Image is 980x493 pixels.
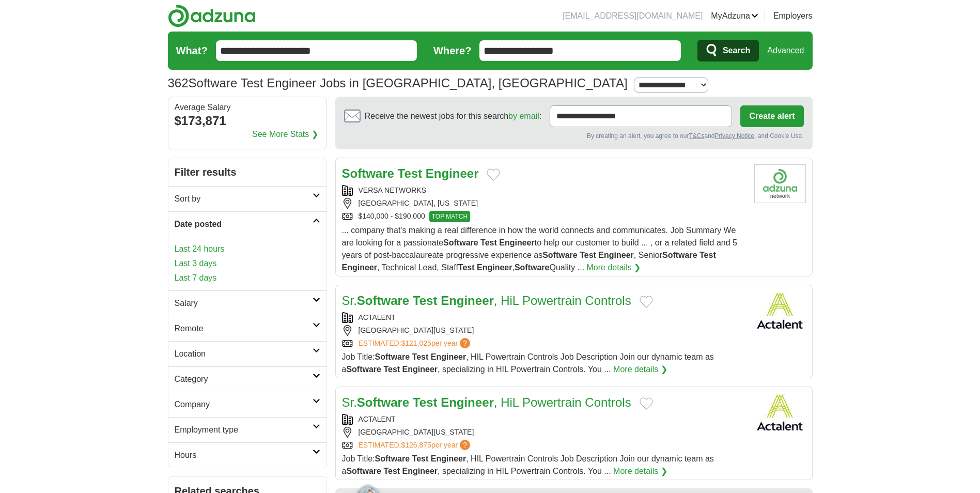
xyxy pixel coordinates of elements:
[598,251,633,259] strong: Engineer
[175,103,320,112] div: Average Salary
[168,316,326,341] a: Remote
[168,341,326,366] a: Location
[342,198,746,209] div: [GEOGRAPHIC_DATA], [US_STATE]
[412,352,429,361] strong: Test
[342,185,746,196] div: VERSA NETWORKS
[176,43,208,58] label: What?
[359,440,473,451] a: ESTIMATED:$126,875per year?
[342,352,714,374] span: Job Title: , HIL Powertrain Controls Job Description Join our dynamic team as a , specializing in...
[175,257,320,270] a: Last 3 days
[365,110,541,122] span: Receive the newest jobs for this search :
[480,238,497,247] strong: Test
[699,251,716,259] strong: Test
[477,263,512,272] strong: Engineer
[168,76,628,90] h1: Software Test Engineer Jobs in [GEOGRAPHIC_DATA], [GEOGRAPHIC_DATA]
[342,263,377,272] strong: Engineer
[175,218,313,230] h2: Date posted
[168,392,326,417] a: Company
[175,322,313,335] h2: Remote
[662,251,697,259] strong: Software
[346,467,381,475] strong: Software
[441,294,494,307] strong: Engineer
[402,365,438,374] strong: Engineer
[342,166,479,180] a: Software Test Engineer
[458,263,475,272] strong: Test
[587,261,641,274] a: More details ❯
[342,454,714,475] span: Job Title: , HIL Powertrain Controls Job Description Join our dynamic team as a , specializing in...
[168,417,326,442] a: Employment type
[175,243,320,255] a: Last 24 hours
[359,313,396,321] a: ACTALENT
[563,10,703,22] li: [EMAIL_ADDRESS][DOMAIN_NAME]
[613,363,667,376] a: More details ❯
[413,294,438,307] strong: Test
[175,398,313,411] h2: Company
[342,325,746,336] div: [GEOGRAPHIC_DATA][US_STATE]
[714,132,754,140] a: Privacy Notice
[460,440,470,450] span: ?
[412,454,429,463] strong: Test
[168,158,326,186] h2: Filter results
[175,424,313,436] h2: Employment type
[431,454,466,463] strong: Engineer
[342,166,394,180] strong: Software
[383,467,400,475] strong: Test
[168,74,189,93] span: 362
[357,294,409,307] strong: Software
[342,226,737,272] span: ... company that's making a real difference in how the world connects and communicates. Job Summa...
[754,291,806,330] img: Actalent logo
[413,395,438,409] strong: Test
[740,105,803,127] button: Create alert
[342,211,746,222] div: $140,000 - $190,000
[398,166,423,180] strong: Test
[508,112,539,120] a: by email
[580,251,596,259] strong: Test
[342,294,631,307] a: Sr.Software Test Engineer, HiL Powertrain Controls
[402,467,438,475] strong: Engineer
[175,373,313,386] h2: Category
[723,40,750,61] span: Search
[640,397,653,410] button: Add to favorite jobs
[359,338,473,349] a: ESTIMATED:$121,025per year?
[431,352,466,361] strong: Engineer
[697,40,759,61] button: Search
[689,132,704,140] a: T&Cs
[443,238,478,247] strong: Software
[175,193,313,205] h2: Sort by
[175,348,313,360] h2: Location
[168,211,326,237] a: Date posted
[383,365,400,374] strong: Test
[499,238,534,247] strong: Engineer
[375,352,410,361] strong: Software
[767,40,804,61] a: Advanced
[754,164,806,203] img: Company logo
[613,465,667,477] a: More details ❯
[342,395,631,409] a: Sr.Software Test Engineer, HiL Powertrain Controls
[426,166,479,180] strong: Engineer
[175,112,320,130] div: $173,871
[359,415,396,423] a: ACTALENT
[168,186,326,211] a: Sort by
[175,449,313,461] h2: Hours
[441,395,494,409] strong: Engineer
[168,290,326,316] a: Salary
[342,427,746,438] div: [GEOGRAPHIC_DATA][US_STATE]
[401,441,431,449] span: $126,875
[773,10,813,22] a: Employers
[401,339,431,347] span: $121,025
[640,296,653,308] button: Add to favorite jobs
[754,393,806,432] img: Actalent logo
[487,168,500,181] button: Add to favorite jobs
[168,442,326,468] a: Hours
[357,395,409,409] strong: Software
[429,211,470,222] span: TOP MATCH
[433,43,471,58] label: Where?
[375,454,410,463] strong: Software
[168,366,326,392] a: Category
[175,272,320,284] a: Last 7 days
[460,338,470,348] span: ?
[175,297,313,310] h2: Salary
[542,251,578,259] strong: Software
[346,365,381,374] strong: Software
[168,4,256,27] img: Adzuna logo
